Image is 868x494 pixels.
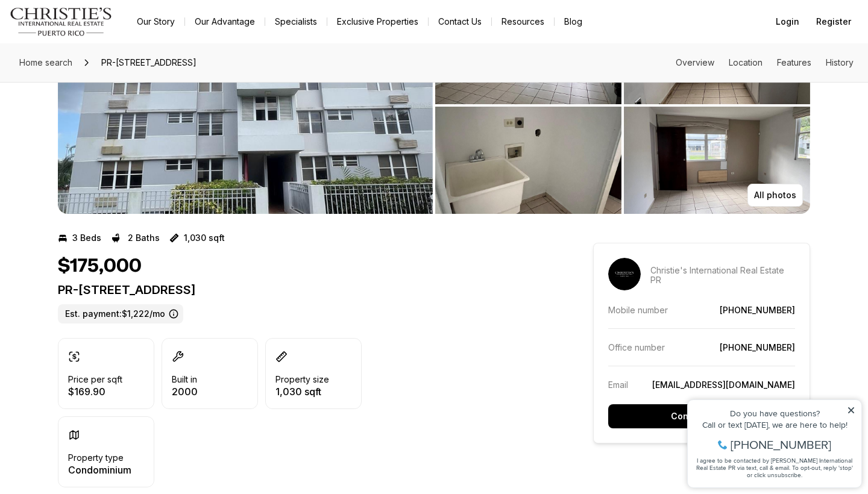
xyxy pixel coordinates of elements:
[13,27,174,36] div: Do you have questions?
[172,387,198,396] p: 2000
[275,375,329,384] p: Property size
[68,387,122,396] p: $169.90
[275,387,329,396] p: 1,030 sqft
[555,13,592,30] a: Blog
[429,13,491,30] button: Contact Us
[776,17,799,27] span: Login
[754,190,796,200] p: All photos
[676,57,714,67] a: Skip to: Overview
[13,39,174,47] div: Call or text [DATE], we are here to help!
[608,380,628,390] p: Email
[68,453,124,463] p: Property type
[435,107,621,214] button: View image gallery
[327,13,428,30] a: Exclusive Properties
[777,57,811,67] a: Skip to: Features
[14,53,77,72] a: Home search
[68,375,122,384] p: Price per sqft
[49,57,150,69] span: [PHONE_NUMBER]
[720,342,795,352] a: [PHONE_NUMBER]
[10,7,113,36] img: logo
[816,17,851,27] span: Register
[608,342,665,352] p: Office number
[184,233,225,243] p: 1,030 sqft
[650,266,795,285] p: Christie's International Real Estate PR
[172,375,197,384] p: Built in
[826,57,854,67] a: Skip to: History
[608,404,795,428] button: Contact agent
[185,13,265,30] a: Our Advantage
[747,184,803,207] button: All photos
[96,53,201,72] span: PR-[STREET_ADDRESS]
[671,411,732,421] p: Contact agent
[19,57,72,67] span: Home search
[608,305,668,315] p: Mobile number
[265,13,327,30] a: Specialists
[68,465,131,475] p: Condominium
[127,13,184,30] a: Our Story
[720,305,795,315] a: [PHONE_NUMBER]
[624,107,810,214] button: View image gallery
[769,10,807,34] button: Login
[58,304,183,324] label: Est. payment: $1,222/mo
[492,13,554,30] a: Resources
[809,10,858,34] button: Register
[58,283,550,297] p: PR-[STREET_ADDRESS]
[652,380,795,390] a: [EMAIL_ADDRESS][DOMAIN_NAME]
[58,255,142,278] h1: $175,000
[15,74,172,97] span: I agree to be contacted by [PERSON_NAME] International Real Estate PR via text, call & email. To ...
[72,233,101,243] p: 3 Beds
[729,57,763,67] a: Skip to: Location
[676,58,854,67] nav: Page section menu
[128,233,160,243] p: 2 Baths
